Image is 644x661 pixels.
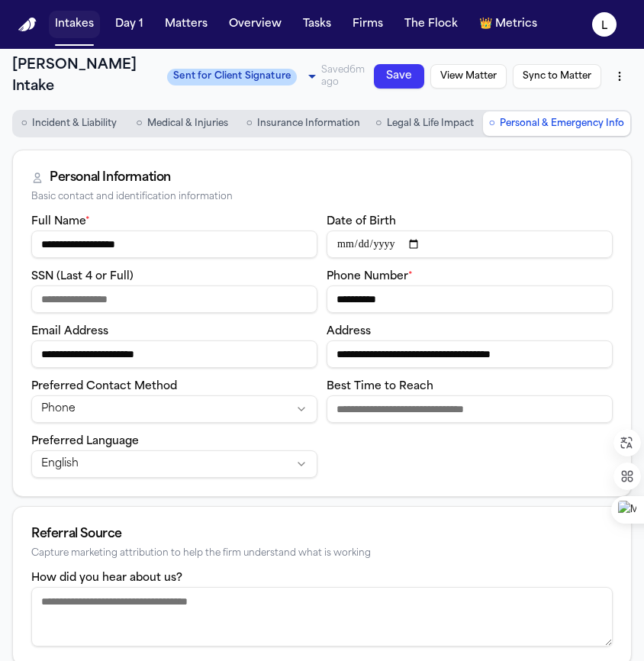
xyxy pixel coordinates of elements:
span: ○ [21,116,27,131]
div: Basic contact and identification information [31,192,613,203]
button: Go to Incident & Liability [14,111,124,136]
input: Full name [31,231,317,258]
label: Best Time to Reach [327,381,433,392]
button: More actions [607,63,632,90]
span: ○ [136,116,142,131]
button: Save [374,64,424,89]
label: Full Name [31,216,90,227]
button: Go to Medical & Injuries [127,111,237,136]
button: Go to Personal & Emergency Info [483,111,630,136]
button: Go to Legal & Life Impact [369,111,479,136]
button: View Matter [430,64,507,89]
span: Medical & Injuries [147,118,228,130]
label: SSN (Last 4 or Full) [31,271,134,282]
span: Saved 6m ago [321,64,368,89]
span: Legal & Life Impact [387,118,474,130]
input: Date of birth [327,231,613,258]
label: Email Address [31,326,108,337]
button: The Flock [398,11,464,38]
label: Date of Birth [327,216,396,227]
button: Day 1 [109,11,150,38]
button: Go to Insurance Information [240,111,366,136]
h1: [PERSON_NAME] Intake [12,55,158,98]
label: Preferred Language [31,436,139,447]
input: Address [327,340,613,368]
div: Capture marketing attribution to help the firm understand what is working [31,548,613,559]
div: Update intake status [167,66,321,87]
input: Email address [31,340,317,368]
label: Address [327,326,371,337]
label: How did you hear about us? [31,572,182,584]
label: Phone Number [327,271,413,282]
span: ○ [375,116,382,131]
img: Finch Logo [18,18,37,32]
div: Referral Source [31,525,613,543]
input: Phone number [327,285,613,313]
div: Personal Information [50,169,171,187]
button: crownMetrics [473,11,543,38]
span: ○ [489,116,495,131]
button: Tasks [297,11,337,38]
span: ○ [246,116,253,131]
button: Overview [223,11,288,38]
span: Incident & Liability [32,118,117,130]
span: Sent for Client Signature [167,69,297,85]
a: Home [18,18,37,32]
button: Intakes [49,11,100,38]
button: Sync to Matter [513,64,601,89]
input: Best time to reach [327,395,613,423]
button: Firms [346,11,389,38]
span: Insurance Information [257,118,360,130]
span: Personal & Emergency Info [500,118,624,130]
input: SSN [31,285,317,313]
label: Preferred Contact Method [31,381,177,392]
button: Matters [159,11,214,38]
